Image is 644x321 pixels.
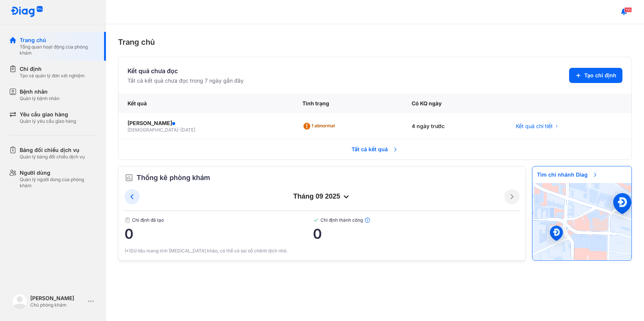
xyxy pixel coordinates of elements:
div: Quản lý bệnh nhân [20,96,59,102]
img: checked-green.01cc79e0.svg [313,217,319,223]
span: 110 [624,7,632,13]
div: [PERSON_NAME] [30,294,85,302]
div: Tạo và quản lý đơn xét nghiệm [20,73,85,79]
span: [DATE] [180,127,195,133]
span: Tìm chi nhánh Diag [532,166,603,183]
div: 4 ngày trước [403,113,507,139]
div: (*)Dữ liệu mang tính [MEDICAL_DATA] khảo, có thể có sai số chênh lệch nhỏ. [124,247,520,254]
img: document.50c4cfd0.svg [124,217,131,223]
div: Người dùng [20,169,97,177]
div: Tất cả kết quả chưa đọc trong 7 ngày gần đây [128,77,244,85]
span: Tất cả kết quả [347,141,403,158]
div: Kết quả chưa đọc [128,66,244,75]
span: 0 [313,226,520,241]
div: Yêu cầu giao hàng [20,111,76,118]
div: Có KQ ngày [403,94,507,113]
div: Trang chủ [20,36,97,44]
img: order.5a6da16c.svg [124,173,134,182]
div: Bệnh nhân [20,88,59,96]
div: Quản lý bảng đối chiếu dịch vụ [20,154,85,160]
div: Quản lý yêu cầu giao hàng [20,118,76,124]
div: Chủ phòng khám [30,302,85,308]
div: Tình trạng [293,94,403,113]
div: tháng 09 2025 [140,192,504,201]
div: Quản lý người dùng của phòng khám [20,177,97,189]
div: Bảng đối chiếu dịch vụ [20,146,85,154]
span: Tạo chỉ định [584,72,616,79]
span: 0 [124,226,313,241]
div: 1 abnormal [302,120,338,132]
div: Chỉ định [20,65,85,73]
button: Tạo chỉ định [569,68,622,83]
div: Tổng quan hoạt động của phòng khám [20,44,97,56]
span: Kết quả chi tiết [516,122,553,130]
img: logo [11,6,43,18]
div: [PERSON_NAME] [128,119,284,127]
span: - [178,127,180,133]
img: logo [12,294,27,309]
img: info.7e716105.svg [364,217,370,223]
span: Thống kê phòng khám [137,172,210,183]
span: [DEMOGRAPHIC_DATA] [128,127,178,133]
div: Kết quả [118,94,293,113]
div: Trang chủ [118,36,632,48]
span: Chỉ định thành công [313,217,520,223]
span: Chỉ định đã tạo [124,217,313,223]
